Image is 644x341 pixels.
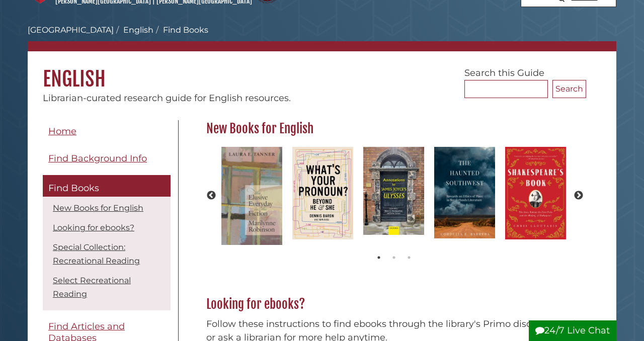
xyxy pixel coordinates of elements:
a: Special Collection: Recreational Reading [53,242,140,266]
button: Search [552,80,586,98]
span: Find Books [48,183,99,194]
button: Previous [206,191,216,201]
img: The Elusive Everyday in the Fiction of Marilynne Robinson [216,142,287,250]
h2: Looking for ebooks? [201,296,586,312]
h2: New Books for English [201,121,586,137]
a: English [123,25,153,35]
span: Find Background Info [48,153,147,164]
img: Annotations to James Joyce's Ulysses [358,142,429,240]
button: Next [574,191,584,201]
img: What's Your Pronoun? Beyond He and She [287,142,358,244]
a: Home [43,120,171,143]
span: Librarian-curated research guide for English resources. [43,93,291,104]
button: 24/7 Live Chat [529,320,616,341]
a: Select Recreational Reading [53,276,131,299]
button: 1 of 2 [374,252,384,263]
a: Find Books [43,175,171,197]
button: 3 of 2 [404,252,414,263]
a: Find Background Info [43,147,171,170]
nav: breadcrumb [28,24,616,51]
a: New Books for English [53,203,143,213]
a: [GEOGRAPHIC_DATA] [28,25,114,35]
span: Home [48,126,76,137]
a: Looking for ebooks? [53,223,134,232]
h1: English [28,51,616,92]
li: Find Books [153,24,208,36]
button: 2 of 2 [389,252,399,263]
